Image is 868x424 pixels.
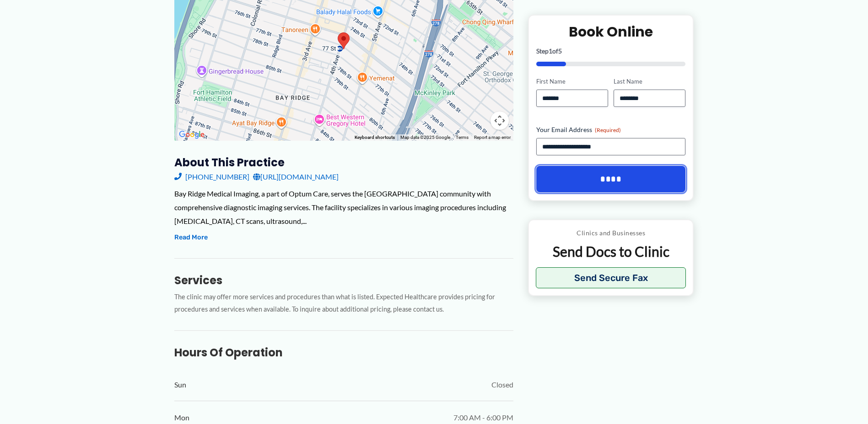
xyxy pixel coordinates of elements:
h3: Hours of Operation [174,345,513,360]
button: Send Secure Fax [536,267,686,288]
p: The clinic may offer more services and procedures than what is listed. Expected Healthcare provid... [174,291,513,316]
span: 1 [549,47,552,55]
a: [PHONE_NUMBER] [174,170,249,184]
label: First Name [536,77,608,86]
a: Terms [456,135,469,140]
a: [URL][DOMAIN_NAME] [253,170,339,184]
span: Closed [491,378,513,392]
a: Report a map error [474,135,511,140]
label: Your Email Address [536,125,686,134]
h2: Book Online [536,23,686,41]
span: Map data ©2025 Google [400,135,450,140]
button: Keyboard shortcuts [355,134,395,141]
div: Bay Ridge Medical Imaging, a part of Optum Care, serves the [GEOGRAPHIC_DATA] community with comp... [174,187,513,228]
span: Sun [174,378,186,392]
h3: About this practice [174,155,513,170]
img: Google [177,129,207,141]
label: Last Name [614,77,685,86]
p: Clinics and Businesses [536,227,686,239]
h3: Services [174,273,513,287]
p: Send Docs to Clinic [536,243,686,260]
p: Step of [536,48,686,54]
span: (Required) [595,127,621,133]
button: Map camera controls [491,111,509,130]
a: Open this area in Google Maps (opens a new window) [177,129,207,141]
button: Read More [174,232,208,243]
span: 5 [558,47,562,55]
